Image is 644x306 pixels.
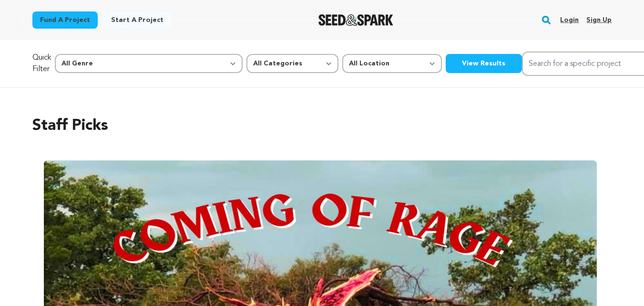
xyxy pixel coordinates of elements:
[318,14,393,26] a: Seed&Spark Homepage
[560,12,579,28] a: Login
[32,52,51,75] p: Quick Filter
[318,14,393,26] img: Seed&Spark Logo Dark Mode
[586,12,612,28] a: Sign up
[103,11,171,29] a: Start a project
[446,54,522,73] button: View Results
[32,11,98,29] a: Fund a project
[32,115,612,137] h2: Staff Picks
